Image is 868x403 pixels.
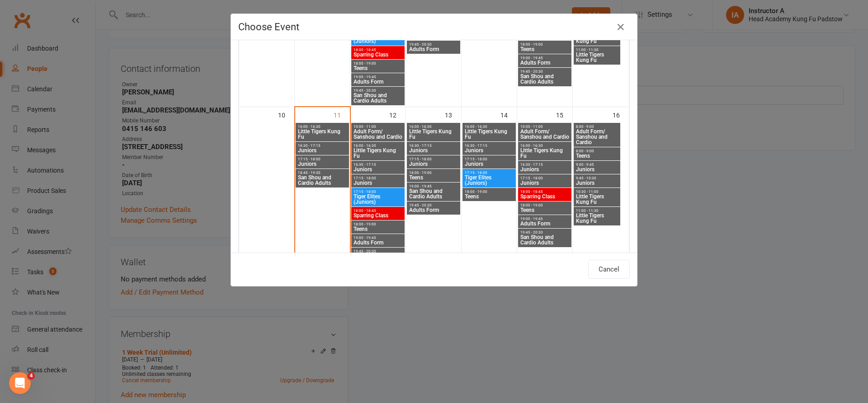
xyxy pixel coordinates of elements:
[353,144,403,148] span: 16:00 - 16:30
[9,372,31,394] iframe: Intercom live chat
[520,230,570,234] span: 19:45 - 20:30
[520,74,570,84] span: San Shou and Cardio Adults
[464,129,514,140] span: Little Tigers Kung Fu
[353,79,403,84] span: Adults Form
[409,203,458,207] span: 19:45 - 20:30
[464,171,514,175] span: 17:15 - 18:00
[353,61,403,66] span: 18:00 - 19:00
[576,176,618,180] span: 9:45 - 10:30
[297,129,347,140] span: Little Tigers Kung Fu
[409,47,458,52] span: Adults Form
[409,175,458,180] span: Teens
[576,129,618,145] span: Adult Form/ Sanshou and Cardio
[464,175,514,186] span: Tiger Elites (Juniors)
[353,240,403,245] span: Adults Form
[28,372,35,380] span: 4
[297,148,347,153] span: Juniors
[238,21,630,33] h4: Choose Event
[613,107,629,122] div: 16
[576,149,618,153] span: 8:00 - 9:00
[353,176,403,180] span: 17:15 - 18:00
[464,157,514,161] span: 17:15 - 18:00
[353,148,403,159] span: Little Tigers Kung Fu
[556,107,572,122] div: 15
[445,107,461,122] div: 13
[520,70,570,74] span: 19:45 - 20:30
[520,56,570,60] span: 19:00 - 19:45
[353,129,403,140] span: Adult Form/ Sanshou and Cardio
[353,226,403,232] span: Teens
[389,107,406,122] div: 12
[500,107,517,122] div: 14
[520,125,570,129] span: 10:00 - 11:00
[464,194,514,199] span: Teens
[464,190,514,194] span: 18:00 - 19:00
[353,213,403,218] span: Sparring Class
[334,107,350,122] div: 11
[576,194,618,205] span: Little Tigers Kung Fu
[520,176,570,180] span: 17:15 - 18:00
[353,52,403,57] span: Sparring Class
[353,222,403,226] span: 18:00 - 19:00
[353,66,403,71] span: Teens
[520,190,570,194] span: 18:00 - 18:45
[576,167,618,172] span: Juniors
[353,89,403,93] span: 19:45 - 20:30
[576,209,618,213] span: 11:00 - 11:30
[353,125,403,129] span: 10:00 - 11:00
[520,60,570,66] span: Adults Form
[353,93,403,103] span: San Shou and Cardio Adults
[409,171,458,175] span: 18:00 - 19:00
[576,163,618,167] span: 9:00 - 9:45
[576,180,618,186] span: Juniors
[409,184,458,188] span: 19:00 - 19:45
[353,48,403,52] span: 18:00 - 18:45
[576,48,618,52] span: 11:00 - 11:30
[520,167,570,172] span: Juniors
[353,190,403,194] span: 17:15 - 18:00
[520,180,570,186] span: Juniors
[520,203,570,207] span: 18:00 - 19:00
[353,236,403,240] span: 19:00 - 19:45
[520,163,570,167] span: 16:30 - 17:15
[464,148,514,153] span: Juniors
[409,207,458,213] span: Adults Form
[409,144,458,148] span: 16:30 - 17:15
[520,47,570,52] span: Teens
[464,144,514,148] span: 16:30 - 17:15
[520,221,570,226] span: Adults Form
[353,209,403,213] span: 18:00 - 18:45
[576,125,618,129] span: 8:00 - 9:00
[297,125,347,129] span: 16:00 - 16:30
[409,157,458,161] span: 17:15 - 18:00
[520,207,570,213] span: Teens
[520,42,570,47] span: 18:00 - 19:00
[353,249,403,253] span: 19:45 - 20:30
[409,129,458,140] span: Little Tigers Kung Fu
[520,194,570,199] span: Sparring Class
[297,157,347,161] span: 17:15 - 18:00
[464,161,514,167] span: Juniors
[297,161,347,167] span: Juniors
[353,163,403,167] span: 16:30 - 17:15
[278,107,294,122] div: 10
[297,171,347,175] span: 18:45 - 19:30
[464,125,514,129] span: 16:00 - 16:30
[353,180,403,186] span: Juniors
[353,167,403,172] span: Juniors
[576,190,618,194] span: 10:30 - 11:00
[353,194,403,205] span: Tiger Elites (Juniors)
[576,213,618,224] span: Little Tigers Kung Fu
[588,260,630,279] button: Cancel
[520,148,570,159] span: Little Tigers Kung Fu
[353,75,403,79] span: 19:00 - 19:45
[520,129,570,140] span: Adult Form/ Sanshou and Cardio
[409,161,458,167] span: Juniors
[297,175,347,186] span: San Shou and Cardio Adults
[520,217,570,221] span: 19:00 - 19:45
[576,52,618,63] span: Little Tigers Kung Fu
[613,20,628,34] button: Close
[409,125,458,129] span: 16:00 - 16:30
[576,153,618,159] span: Teens
[520,234,570,245] span: San Shou and Cardio Adults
